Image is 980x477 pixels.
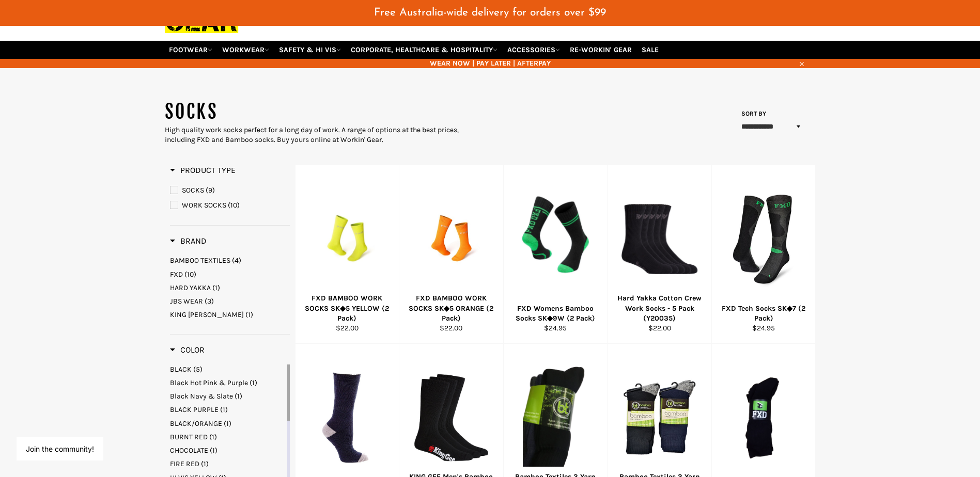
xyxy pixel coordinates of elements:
[170,459,285,469] a: FIRE RED
[170,459,199,468] span: FIRE RED
[503,41,564,59] a: ACCESSORIES
[170,236,207,246] h3: Brand
[170,185,290,196] a: SOCKS
[165,125,490,145] div: High quality work socks perfect for a long day of work. A range of options at the best prices, in...
[738,109,767,118] label: Sort by
[170,270,183,279] span: FXD
[228,201,240,210] span: (10)
[170,345,205,355] span: Color
[170,378,285,388] a: Black Hot Pink & Purple
[170,345,205,355] h3: Color
[170,283,290,293] a: HARD YAKKA
[637,41,663,59] a: SALE
[295,165,399,344] a: FXD BAMBOO WORK SOCKS SK◆5 YELLOW (2 Pack)FXD BAMBOO WORK SOCKS SK◆5 YELLOW (2 Pack)$22.00
[232,256,241,265] span: (4)
[184,270,196,279] span: (10)
[182,201,226,210] span: WORK SOCKS
[170,296,290,306] a: JBS WEAR
[170,419,222,428] span: BLACK/ORANGE
[170,391,285,401] a: Black Navy & Slate
[201,459,209,468] span: (1)
[235,392,242,401] span: (1)
[209,433,217,441] span: (1)
[170,405,285,415] a: BLACK PURPLE
[170,432,285,442] a: BURNT RED
[193,365,203,374] span: (5)
[206,186,215,195] span: (9)
[170,310,244,319] span: KING [PERSON_NAME]
[165,58,816,68] span: WEAR NOW | PAY LATER | AFTERPAY
[399,165,503,344] a: FXD BAMBOO WORK SOCKS SK◆5 ORANGE (2 Pack)FXD BAMBOO WORK SOCKS SK◆5 ORANGE (2 Pack)$22.00
[614,293,705,323] div: Hard Yakka Cotton Crew Work Socks - 5 Pack (Y20035)
[165,41,216,59] a: FOOTWEAR
[406,293,497,323] div: FXD BAMBOO WORK SOCKS SK◆5 ORANGE (2 Pack)
[212,283,220,292] span: (1)
[165,99,490,125] h1: SOCKS
[347,41,502,59] a: CORPORATE, HEALTHCARE & HOSPITALITY
[245,310,253,319] span: (1)
[170,365,192,374] span: BLACK
[250,378,257,387] span: (1)
[302,293,393,323] div: FXD BAMBOO WORK SOCKS SK◆5 YELLOW (2 Pack)
[170,446,285,455] a: CHOCOLATE
[718,304,809,324] div: FXD Tech Socks SK◆7 (2 Pack)
[26,444,94,453] button: Join the community!
[182,186,204,195] span: SOCKS
[170,283,211,292] span: HARD YAKKA
[205,297,214,306] span: (3)
[170,297,203,306] span: JBS WEAR
[210,446,217,455] span: (1)
[503,165,608,344] a: FXD Womens Bamboo Socks SK◆9W (2 Pack)FXD Womens Bamboo Socks SK◆9W (2 Pack)$24.95
[170,256,290,265] a: BAMBOO TEXTILES
[170,256,230,265] span: BAMBOO TEXTILES
[170,364,285,374] a: BLACK
[170,165,236,176] h3: Product Type
[566,41,636,59] a: RE-WORKIN' GEAR
[275,41,345,59] a: SAFETY & HI VIS
[170,310,290,320] a: KING GEE
[374,7,606,18] span: Free Australia-wide delivery for orders over $99
[711,165,816,344] a: FXD Tech Socks SK◆7 (2 Pack)FXD Tech Socks SK◆7 (2 Pack)$24.95
[170,200,290,211] a: WORK SOCKS
[170,378,248,387] span: Black Hot Pink & Purple
[220,405,228,414] span: (1)
[170,433,208,441] span: BURNT RED
[170,405,219,414] span: BLACK PURPLE
[510,304,601,324] div: FXD Womens Bamboo Socks SK◆9W (2 Pack)
[170,236,207,246] span: Brand
[218,41,273,59] a: WORKWEAR
[607,165,711,344] a: Hard Yakka Cotton Crew Work Socks - 5 Pack (Y20035)Hard Yakka Cotton Crew Work Socks - 5 Pack (Y2...
[170,392,233,401] span: Black Navy & Slate
[170,419,285,428] a: BLACK/ORANGE
[224,419,231,428] span: (1)
[170,269,290,279] a: FXD
[170,446,208,455] span: CHOCOLATE
[170,165,236,175] span: Product Type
